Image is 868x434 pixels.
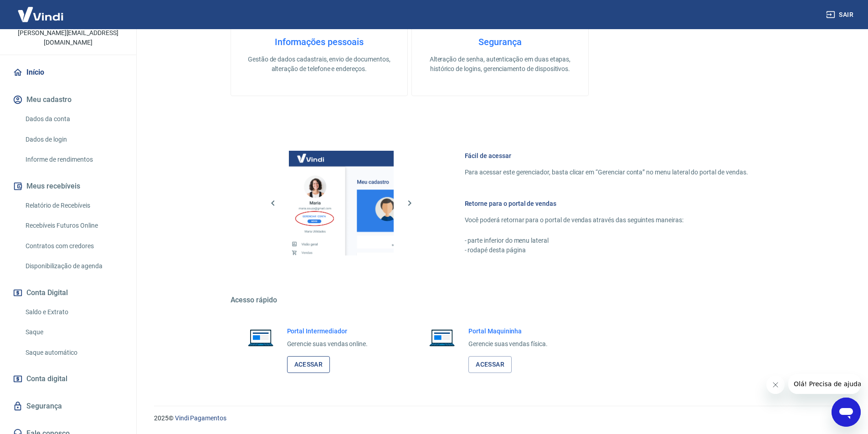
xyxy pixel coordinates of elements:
[824,6,857,23] button: Sair
[231,296,770,305] h5: Acesso rápido
[11,0,70,28] img: Vindi
[426,55,574,74] p: Alteração de senha, autenticação em duas etapas, histórico de logins, gerenciamento de dispositivos.
[465,245,748,255] p: - rodapé desta página
[22,303,125,322] a: Saldo e Extrato
[287,339,368,349] p: Gerencie suas vendas online.
[766,376,785,394] iframe: Fechar mensagem
[26,373,67,385] span: Conta digital
[11,283,125,303] button: Conta Digital
[468,339,548,349] p: Gerencie suas vendas física.
[22,216,125,235] a: Recebíveis Futuros Online
[22,343,125,362] a: Saque automático
[788,374,861,394] iframe: Mensagem da empresa
[426,36,574,47] h4: Segurança
[287,327,368,336] h6: Portal Intermediador
[287,356,330,373] a: Acessar
[22,110,125,128] a: Dados da conta
[246,36,393,47] h4: Informações pessoais
[11,62,125,82] a: Início
[465,215,748,225] p: Você poderá retornar para o portal de vendas através das seguintes maneiras:
[832,398,861,427] iframe: Botão para abrir a janela de mensagens
[7,28,129,47] p: [PERSON_NAME][EMAIL_ADDRESS][DOMAIN_NAME]
[468,356,512,373] a: Acessar
[11,176,125,196] button: Meus recebíveis
[465,199,748,208] h6: Retorne para o portal de vendas
[22,237,125,255] a: Contratos com credores
[289,151,394,255] img: Imagem da dashboard mostrando o botão de gerenciar conta na sidebar no lado esquerdo
[11,369,125,389] a: Conta digital
[154,414,846,423] p: 2025 ©
[423,327,461,348] img: Imagem de um notebook aberto
[175,414,226,422] a: Vindi Pagamentos
[22,323,125,342] a: Saque
[246,55,393,74] p: Gestão de dados cadastrais, envio de documentos, alteração de telefone e endereços.
[465,168,748,177] p: Para acessar este gerenciador, basta clicar em “Gerenciar conta” no menu lateral do portal de ven...
[22,150,125,169] a: Informe de rendimentos
[465,236,748,245] p: - parte inferior do menu lateral
[11,396,125,416] a: Segurança
[22,196,125,215] a: Relatório de Recebíveis
[468,327,548,336] h6: Portal Maquininha
[11,90,125,110] button: Meu cadastro
[22,130,125,149] a: Dados de login
[241,327,280,348] img: Imagem de um notebook aberto
[22,257,125,276] a: Disponibilização de agenda
[465,151,748,160] h6: Fácil de acessar
[5,6,77,14] span: Olá! Precisa de ajuda?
